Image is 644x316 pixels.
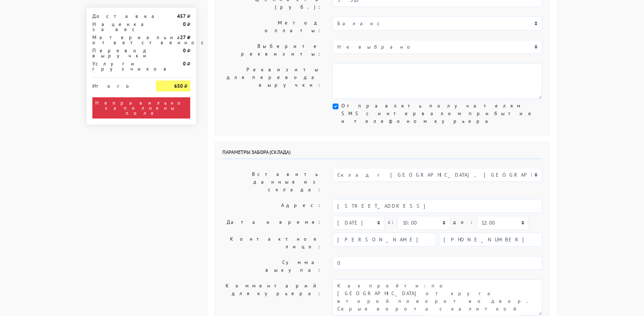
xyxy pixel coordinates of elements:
[87,61,150,71] div: Услуги грузчиков
[217,199,327,213] label: Адрес:
[183,21,186,27] strong: 0
[180,34,186,41] strong: 27
[388,216,395,229] label: c:
[87,48,150,58] div: Перевод выручки
[217,233,327,253] label: Контактное лицо:
[217,256,327,276] label: Сумма выкупа:
[217,279,327,315] label: Комментарий для курьера:
[217,216,327,230] label: Дата и время:
[87,14,150,19] div: Доставка
[439,233,542,247] input: Телефон
[92,97,190,118] div: Неправильно заполнены поля
[217,63,327,99] label: Реквизиты для перевода выручки:
[177,13,186,19] strong: 457
[222,149,542,159] h6: Параметры забора (склада)
[333,233,436,247] input: Имя
[92,80,145,89] div: Итого
[453,216,474,229] label: до:
[217,168,327,196] label: Вставить данные из склада:
[341,102,542,125] label: Отправлять получателям SMS с интервалом прибытия и телефоном курьера
[183,60,186,67] strong: 0
[174,83,183,89] strong: 650
[87,35,150,45] div: Материальная ответственность
[333,279,542,315] textarea: Как пройти: по [GEOGRAPHIC_DATA] от круга второй поворот во двор. Серые ворота с калиткой между а...
[217,16,327,37] label: Метод оплаты:
[183,47,186,54] strong: 0
[87,22,150,32] div: Наценка за вес
[217,40,327,60] label: Выберите реквизиты:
